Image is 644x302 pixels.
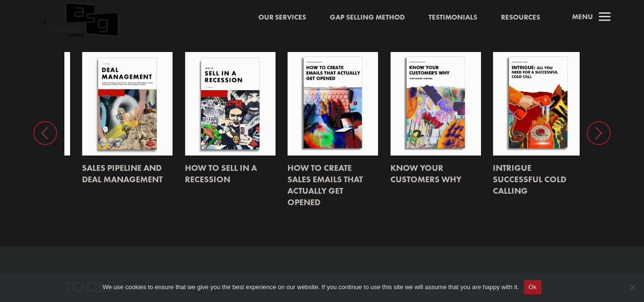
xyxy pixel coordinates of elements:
a: Resources [501,11,540,24]
a: Gap Selling Method [330,11,405,24]
span: No [627,282,637,292]
a: Testimonials [429,11,477,24]
span: We use cookies to ensure that we give you the best experience on our website. If you continue to ... [102,282,519,292]
span: Menu [572,12,593,21]
span: a [595,8,614,27]
button: Ok [524,280,542,294]
a: Our Services [258,11,306,24]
